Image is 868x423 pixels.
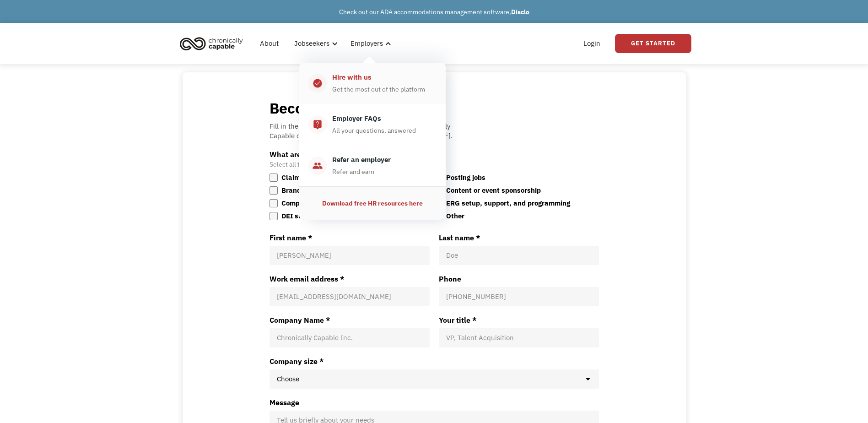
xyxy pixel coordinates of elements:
[313,78,323,89] div: check_circle_outline
[578,29,606,58] a: Login
[446,333,592,342] input: Your title *
[439,233,599,242] label: Last name *
[177,33,250,54] a: home
[350,38,383,49] div: Employers
[313,119,323,130] div: live_help
[270,233,430,242] label: First name *
[308,196,437,211] a: Download free HR resources here
[270,398,599,407] label: Message
[511,8,529,16] strong: Disclo
[446,172,485,183] div: Posting jobs
[313,160,323,171] div: people
[332,166,374,177] div: Refer and earn
[339,8,529,16] a: Check out our ADA accommodations management software,Disclo
[615,34,691,53] a: Get Started
[277,251,422,260] input: First name *
[281,172,344,183] div: Claiming my profile
[299,145,446,186] a: peopleRefer an employerRefer and earn
[299,58,446,220] nav: Employers
[294,38,329,49] div: Jobseekers
[270,357,599,366] div: Company size *
[270,274,430,283] label: Work email address *
[322,198,423,209] div: Download free HR resources here
[177,33,246,54] img: Chronically Capable logo
[270,150,599,159] div: What are you interested in?
[332,154,391,165] div: Refer an employer
[446,251,592,260] input: Last name *
[270,369,599,389] select: Company size *
[446,292,592,301] input: +1-999-999-9999
[332,125,416,136] div: All your questions, answered
[277,333,422,342] input: Company Name *
[332,72,372,83] div: Hire with us
[332,84,425,95] div: Get the most out of the platform
[277,292,422,301] input: Work email address *
[289,29,340,58] div: Jobseekers
[281,185,361,196] div: Branding and messaging
[270,121,599,141] div: Fill in the form below to learn more about how Chronically Capable can help you build an inclusiv...
[281,198,330,209] div: Company audit
[439,274,599,283] label: Phone
[299,104,446,145] a: live_helpEmployer FAQsAll your questions, answered
[446,198,570,209] div: ERG setup, support, and programming
[270,98,599,118] div: Become inclusive [DATE]
[332,113,381,124] div: Employer FAQs
[299,63,446,104] a: check_circle_outlineHire with usGet the most out of the platform
[270,315,430,325] label: Company Name *
[270,161,599,168] div: Select all that apply
[345,29,394,58] div: Employers
[446,211,464,222] div: Other
[254,29,284,58] a: About
[439,315,599,325] label: Your title *
[281,211,320,222] div: DEI support
[446,185,541,196] div: Content or event sponsorship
